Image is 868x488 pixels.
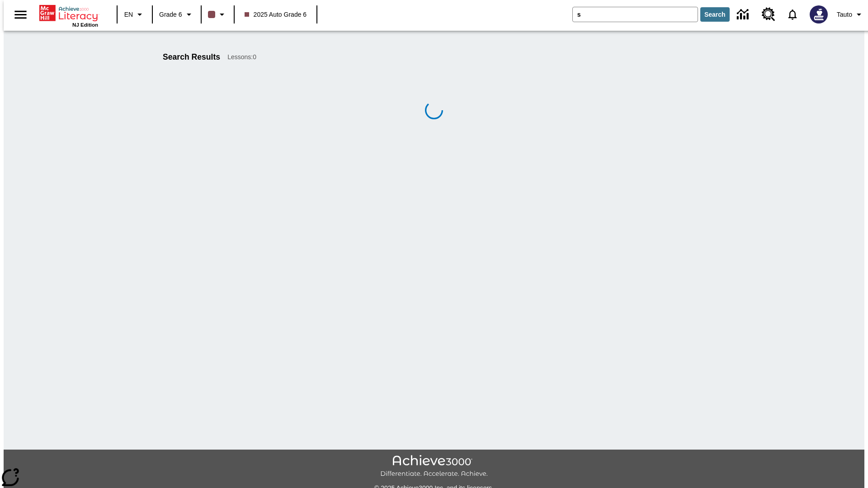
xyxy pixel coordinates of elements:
[756,2,781,27] a: Resource Center, Will open in new tab
[227,52,256,62] span: Lessons : 0
[245,10,307,19] span: 2025 Auto Grade 6
[39,4,98,22] a: Home
[781,3,804,26] a: Notifications
[7,1,34,28] button: Open side menu
[72,22,98,28] span: NJ Edition
[159,10,182,19] span: Grade 6
[700,7,730,22] button: Search
[124,10,133,19] span: EN
[810,5,828,23] img: Avatar
[380,455,488,478] img: Achieve3000 Differentiate Accelerate Achieve
[731,2,756,27] a: Data Center
[120,6,149,23] button: Language: EN, Select a language
[156,6,198,23] button: Grade: Grade 6, Select a grade
[837,10,852,19] span: Tauto
[804,3,833,26] button: Select a new avatar
[163,52,220,62] h1: Search Results
[204,6,231,23] button: Class color is dark brown. Change class color
[39,3,98,28] div: Home
[573,7,698,22] input: search field
[833,6,868,23] button: Profile/Settings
